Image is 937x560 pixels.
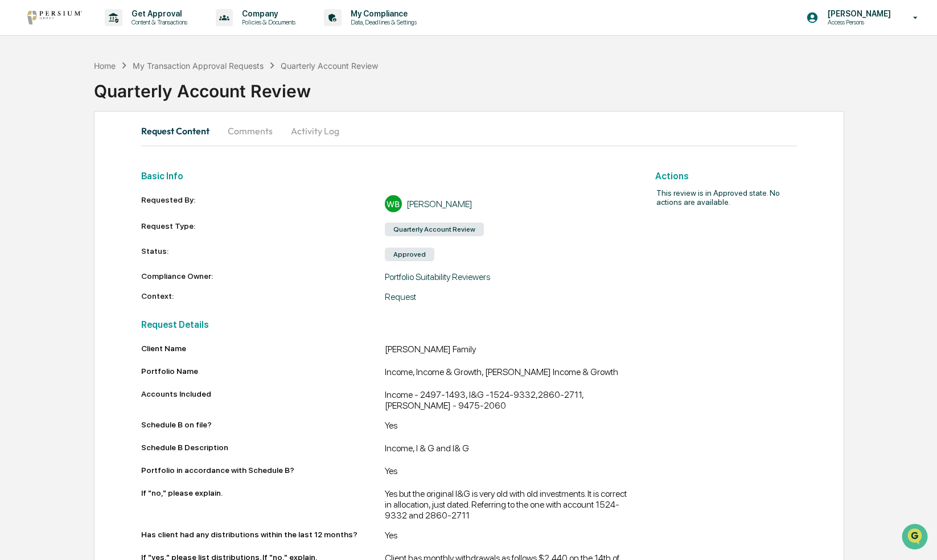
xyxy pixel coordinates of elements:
h2: Actions [655,171,797,182]
div: Income - 2497-1493, I&G -1524-9332,2860-2711, [PERSON_NAME] - 9475-2060 [385,389,628,411]
div: WB [385,195,402,212]
button: Start new chat [194,90,207,104]
div: Yes [385,466,628,479]
p: Data, Deadlines & Settings [342,18,422,26]
div: Quarterly Account Review [281,61,378,71]
h2: Basic Info [141,171,628,182]
p: My Compliance [342,9,422,18]
div: 🖐️ [11,144,20,153]
div: Status: [141,246,385,262]
div: Start new chat [39,87,187,98]
p: Company [233,9,301,18]
div: Portfolio in accordance with Schedule B? [141,466,385,475]
div: My Transaction Approval Requests [133,61,264,71]
span: Attestations [94,143,141,154]
div: Home [94,61,116,71]
span: Preclearance [23,143,73,154]
div: Accounts Included [141,389,385,406]
div: Request Type: [141,221,385,237]
div: If "no," please explain. [141,488,385,516]
div: Schedule B Description [141,443,385,452]
div: Compliance Owner: [141,271,385,282]
input: Clear [30,51,188,63]
div: [PERSON_NAME] [406,199,472,209]
button: Request Content [141,117,219,145]
div: Context: [141,291,385,302]
span: Pylon [113,192,138,201]
img: 1746055101610-c473b297-6a78-478c-a979-82029cc54cd1 [11,87,32,107]
p: [PERSON_NAME] [819,9,897,18]
p: Content & Transactions [122,18,193,26]
div: Request [385,291,628,302]
div: Income, I & G and I& G [385,443,628,456]
iframe: Open customer support [901,522,931,553]
button: Comments [219,117,282,145]
div: Income, Income & Growth, [PERSON_NAME] Income & Growth [385,367,628,380]
div: Yes [385,420,628,434]
div: Schedule B on file? [141,420,385,429]
p: How can we help? [11,23,207,42]
h2: This review is in Approved state. No actions are available. [628,188,797,207]
a: Powered byPylon [80,192,138,201]
a: 🔎Data Lookup [7,160,76,180]
div: 🔎 [11,166,20,175]
div: Yes [385,530,628,543]
div: [PERSON_NAME] Family [385,344,628,357]
a: 🖐️Preclearance [7,138,78,159]
div: Requested By: [141,195,385,212]
p: Get Approval [122,9,193,18]
div: Quarterly Account Review [94,72,937,101]
div: Has client had any distributions within the last 12 months? [141,530,385,539]
div: Yes but the original I&G is very old with old investments. It is correct in allocation, just date... [385,488,628,521]
div: Quarterly Account Review [385,223,484,236]
button: Activity Log [282,117,348,145]
div: Client Name [141,344,385,353]
a: 🗄️Attestations [78,138,146,159]
div: secondary tabs example [141,117,797,145]
div: Approved [385,248,434,261]
p: Policies & Documents [233,18,301,26]
img: logo [27,11,82,24]
div: We're available if you need us! [39,98,144,107]
div: 🗄️ [83,144,92,153]
div: Portfolio Name [141,367,385,376]
div: Portfolio Suitability Reviewers [385,271,628,282]
p: Access Persons [819,18,897,26]
span: Data Lookup [23,164,72,176]
h2: Request Details [141,319,628,330]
